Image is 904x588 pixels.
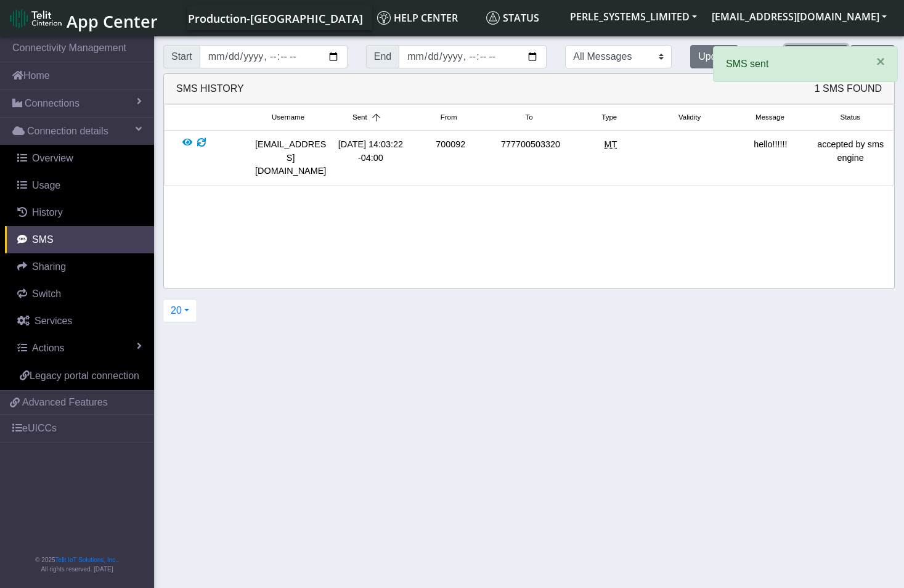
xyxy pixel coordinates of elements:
span: Start [163,45,200,68]
span: Message [755,112,784,123]
div: SMS History [164,74,894,104]
div: accepted by sms engine [810,138,890,178]
span: Advanced Features [22,395,108,410]
span: Mobile Terminated [604,139,617,149]
a: Services [5,308,154,335]
span: Status [486,11,539,25]
a: Usage [5,172,154,199]
span: Connections [25,96,79,111]
span: Overview [32,153,73,163]
span: Type [601,112,617,123]
span: End [366,45,399,68]
button: Update [690,45,738,68]
p: SMS sent [726,57,858,71]
button: Close [864,47,897,76]
button: Send SMS [784,45,847,68]
a: Your current platform instance [187,6,362,30]
a: App Center [10,5,156,31]
span: Services [35,316,72,326]
a: Overview [5,145,154,172]
div: [EMAIL_ADDRESS][DOMAIN_NAME] [251,138,331,178]
button: Export [850,45,895,68]
a: Help center [372,6,481,30]
span: Sent [352,112,367,123]
span: Switch [32,288,61,299]
div: 777700503320 [491,138,571,178]
span: Sharing [32,261,66,272]
span: Username [272,112,304,123]
span: Legacy portal connection [30,370,139,381]
span: Validity [678,112,701,123]
a: SMS [5,226,154,253]
img: logo-telit-cinterion-gw-new.png [10,9,62,28]
button: PERLE_SYSTEMS_LIMITED [563,6,704,28]
span: Status [840,112,860,123]
span: History [32,207,63,218]
a: History [5,199,154,226]
span: App Center [67,10,158,33]
a: Switch [5,280,154,308]
span: Actions [32,343,64,353]
div: 700092 [410,138,491,178]
button: [EMAIL_ADDRESS][DOMAIN_NAME] [704,6,894,28]
span: From [441,112,457,123]
a: Telit IoT Solutions, Inc. [55,557,117,563]
span: Production-[GEOGRAPHIC_DATA] [188,11,363,26]
span: To [525,112,532,123]
div: hello!!!!!! [730,138,810,178]
a: Actions [5,335,154,362]
a: Status [481,6,563,30]
img: status.svg [486,11,500,25]
span: Usage [32,180,60,190]
button: 20 [163,299,197,322]
a: Sharing [5,253,154,280]
span: Help center [377,11,458,25]
span: Connection details [27,124,108,139]
span: SMS [32,234,54,245]
span: × [876,53,885,70]
div: [DATE] 14:03:22 -04:00 [331,138,411,178]
img: knowledge.svg [377,11,391,25]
